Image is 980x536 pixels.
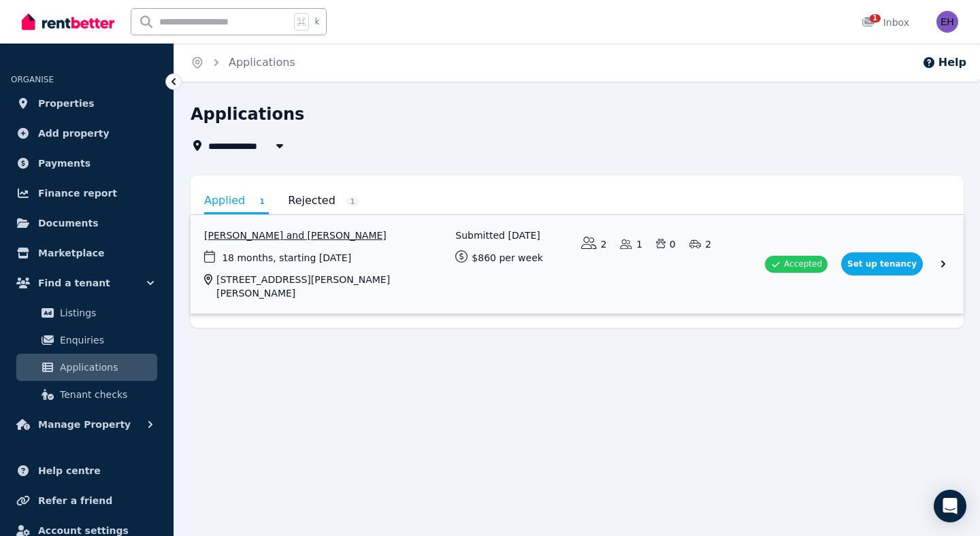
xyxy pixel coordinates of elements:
a: Applications [16,354,157,381]
span: Manage Property [38,416,131,433]
span: k [314,16,319,27]
a: Refer a friend [11,487,163,514]
span: Marketplace [38,245,104,261]
a: Add property [11,120,163,147]
a: Listings [16,299,157,326]
span: Help centre [38,463,101,479]
span: 1 [255,197,269,207]
nav: Breadcrumb [174,44,312,82]
span: ORGANISE [11,75,54,84]
span: Refer a friend [38,492,112,509]
a: Applied [204,189,269,214]
img: Ed Harris [936,11,958,33]
a: Documents [11,210,163,237]
span: 1 [346,197,359,207]
span: 1 [870,14,881,22]
span: Tenant checks [60,386,152,403]
a: Finance report [11,180,163,207]
span: Enquiries [60,332,152,348]
span: Properties [38,95,95,112]
button: Help [922,54,966,71]
a: Applications [229,56,295,69]
span: Payments [38,155,91,171]
button: Manage Property [11,411,163,438]
a: Properties [11,90,163,117]
a: Help centre [11,457,163,484]
a: Tenant checks [16,381,157,408]
img: RentBetter [22,12,114,32]
span: Add property [38,125,110,141]
span: Applications [60,359,152,375]
a: Rejected [288,189,359,212]
a: Enquiries [16,326,157,354]
div: Open Intercom Messenger [934,490,966,522]
a: Payments [11,150,163,177]
div: Inbox [862,16,909,29]
span: Listings [60,305,152,321]
span: Finance report [38,185,117,201]
button: Find a tenant [11,269,163,297]
span: Documents [38,215,99,231]
h1: Applications [191,103,304,125]
a: Marketplace [11,239,163,267]
a: View application: Rashmi Ravindran and Ashish Parmar [191,215,964,314]
span: Find a tenant [38,275,110,291]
